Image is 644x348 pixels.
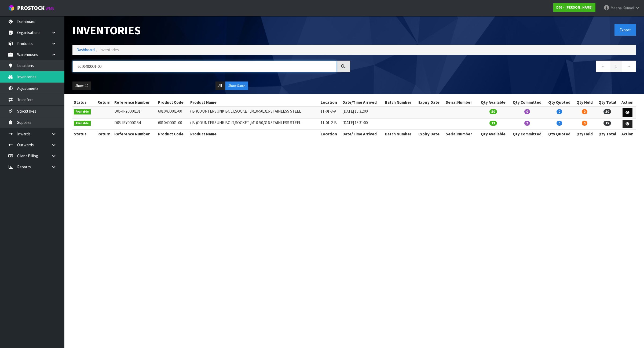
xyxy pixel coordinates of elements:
td: 11-01-3-A [319,107,341,118]
span: Available [74,109,91,114]
th: Qty Available [478,130,509,138]
th: Expiry Date [417,130,444,138]
td: D05-IRY0000154 [113,118,157,130]
span: 2 [524,121,530,126]
span: 0 [557,109,562,114]
span: ProStock [17,5,45,12]
th: Return [95,98,113,107]
td: 11-01-2-B [319,118,341,130]
span: 0 [582,121,587,126]
strong: D05 - [PERSON_NAME] [556,5,592,10]
a: → [622,61,636,72]
th: Qty Total [596,130,619,138]
th: Location [319,130,341,138]
th: Status [72,130,95,138]
th: Serial Number [444,130,478,138]
button: Show: 10 [72,82,91,90]
span: Inventories [100,47,119,52]
th: Location [319,98,341,107]
nav: Page navigation [358,61,636,74]
button: Export [614,24,636,36]
th: Qty Quoted [545,98,574,107]
th: Product Name [189,98,319,107]
th: Batch Number [384,98,417,107]
th: Reference Number [113,98,157,107]
th: Product Code [157,98,189,107]
th: Qty Committed [509,130,545,138]
th: Qty Held [574,98,595,107]
a: ← [596,61,610,72]
span: 0 [524,109,530,114]
td: ( B )COUNTERSUNK BOLT,SOCKET ,M10-50,316 STAINLESS STEEL [189,107,319,118]
span: 50 [603,109,611,114]
th: Product Code [157,130,189,138]
span: 50 [489,109,497,114]
img: cube-alt.png [8,5,15,11]
th: Action [619,98,636,107]
a: Dashboard [76,47,95,52]
a: D05 - [PERSON_NAME] [553,3,595,12]
td: 6010400001-00 [157,118,189,130]
th: Date/Time Arrived [341,130,383,138]
h1: Inventories [72,24,350,37]
th: Qty Available [478,98,509,107]
th: Product Name [189,130,319,138]
td: D05-IRY0000131 [113,107,157,118]
a: 1 [610,61,622,72]
span: 0 [557,121,562,126]
th: Status [72,98,95,107]
td: ( B )COUNTERSUNK BOLT,SOCKET ,M10-50,316 STAINLESS STEEL [189,118,319,130]
th: Qty Quoted [545,130,574,138]
th: Qty Committed [509,98,545,107]
th: Qty Held [574,130,595,138]
th: Qty Total [596,98,619,107]
td: 6010400001-00 [157,107,189,118]
td: [DATE] 15:31:00 [341,107,383,118]
th: Serial Number [444,98,478,107]
span: Meena [610,5,622,10]
th: Expiry Date [417,98,444,107]
span: Available [74,121,91,126]
span: Kumari [623,5,634,10]
th: Batch Number [384,130,417,138]
span: 0 [582,109,587,114]
button: All [215,82,225,90]
input: Search inventories [72,61,336,72]
span: 13 [489,121,497,126]
th: Return [95,130,113,138]
button: Show Stock [225,82,248,90]
th: Date/Time Arrived [341,98,383,107]
th: Action [619,130,636,138]
th: Reference Number [113,130,157,138]
small: WMS [46,6,54,11]
td: [DATE] 15:31:00 [341,118,383,130]
span: 15 [603,121,611,126]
